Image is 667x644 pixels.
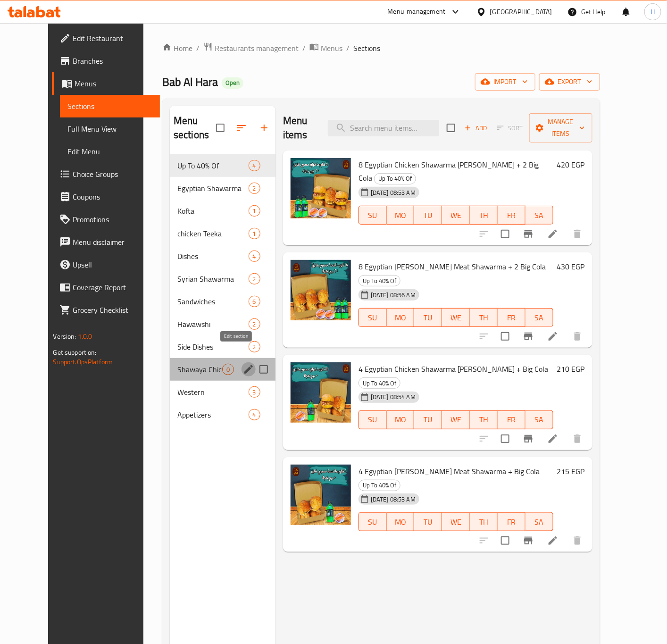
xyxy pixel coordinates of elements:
[53,356,113,368] a: Support.OpsPlatform
[170,151,275,430] nav: Menu sections
[249,275,260,284] span: 2
[249,251,260,262] div: items
[67,100,152,112] span: Sections
[73,168,152,180] span: Choice Groups
[363,311,383,325] span: SU
[446,311,466,325] span: WE
[162,42,192,54] a: Home
[463,123,489,134] span: Add
[495,429,515,449] span: Select to update
[391,311,411,325] span: MO
[442,308,470,327] button: WE
[475,73,535,91] button: import
[363,515,383,529] span: SU
[359,308,387,327] button: SU
[328,120,439,136] input: search
[177,364,222,375] span: Shawaya Chicken
[529,413,550,427] span: SA
[461,121,491,135] span: Add item
[359,158,539,185] span: 8 Egyptian Chicken Shawarma [PERSON_NAME] + 2 Big Cola
[359,480,400,491] div: Up To 40% Of
[249,228,260,239] div: items
[177,251,249,262] span: Dishes
[346,42,350,54] li: /
[414,308,442,327] button: TU
[501,515,522,529] span: FR
[491,121,529,135] span: Select section first
[253,117,275,139] button: Add section
[495,326,515,346] span: Select to update
[177,296,249,307] span: Sandwiches
[222,364,234,375] div: items
[547,331,559,342] a: Edit menu item
[359,276,400,286] span: Up To 40% Of
[73,259,152,270] span: Upsell
[375,173,416,184] span: Up To 40% Of
[557,260,585,273] h6: 430 EGP
[470,512,498,531] button: TH
[539,73,600,91] button: export
[60,117,159,140] a: Full Menu View
[177,341,249,352] span: Side Dishes
[249,183,260,194] div: items
[547,433,559,444] a: Edit menu item
[566,529,589,552] button: delete
[470,206,498,225] button: TH
[446,515,466,529] span: WE
[387,410,415,429] button: MO
[537,116,585,140] span: Manage items
[249,341,260,352] div: items
[441,118,461,138] span: Select section
[359,259,546,274] span: 8 Egyptian [PERSON_NAME] Meat Shawarma + 2 Big Cola
[67,123,152,134] span: Full Menu View
[387,206,415,225] button: MO
[222,77,243,89] div: Open
[391,209,411,222] span: MO
[391,515,411,529] span: MO
[249,252,260,261] span: 4
[52,72,159,95] a: Menus
[495,224,515,244] span: Select to update
[177,386,249,398] div: Western
[367,495,419,504] span: [DATE] 08:53 AM
[501,413,522,427] span: FR
[230,117,253,139] span: Sort sections
[75,78,152,89] span: Menus
[359,480,400,491] span: Up To 40% Of
[495,531,515,551] span: Select to update
[387,512,415,531] button: MO
[170,154,275,177] div: Up To 40% Of4
[363,413,383,427] span: SU
[321,42,342,54] span: Menus
[249,160,260,171] div: items
[67,146,152,157] span: Edit Menu
[52,185,159,208] a: Coupons
[498,512,525,531] button: FR
[170,177,275,200] div: Egyptian Shawarma2
[525,410,553,429] button: SA
[525,512,553,531] button: SA
[196,42,200,54] li: /
[557,465,585,478] h6: 215 EGP
[359,378,400,389] span: Up To 40% Of
[177,409,249,420] span: Appetizers
[418,209,438,222] span: TU
[529,209,550,222] span: SA
[249,207,260,216] span: 1
[177,228,249,239] span: chicken Teeka
[414,512,442,531] button: TU
[249,410,260,419] span: 4
[418,311,438,325] span: TU
[73,214,152,225] span: Promotions
[374,173,416,184] div: Up To 40% Of
[210,118,230,138] span: Select all sections
[73,55,152,67] span: Branches
[73,191,152,202] span: Coupons
[162,71,218,92] span: Bab Al Hara
[529,515,550,529] span: SA
[170,268,275,290] div: Syrian Shawarma2
[547,228,559,240] a: Edit menu item
[474,311,494,325] span: TH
